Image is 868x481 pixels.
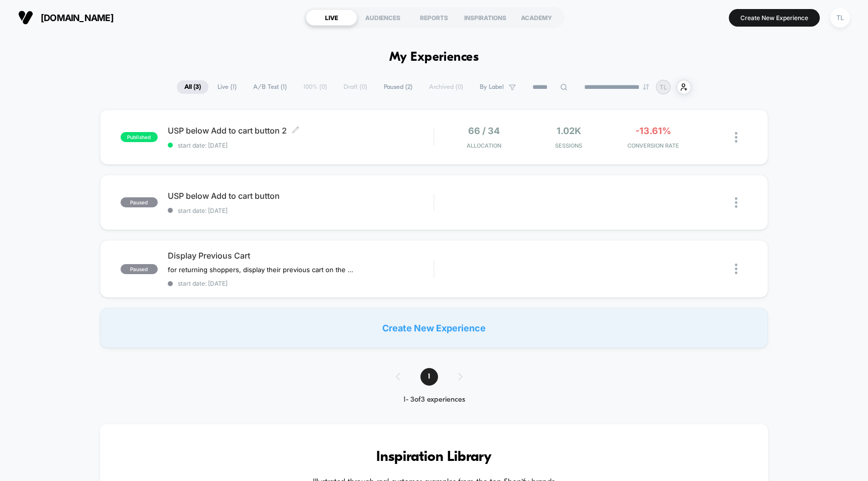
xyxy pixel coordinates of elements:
[100,308,769,348] div: Create New Experience
[830,8,850,28] div: TL
[246,80,294,94] span: A/B Test ( 1 )
[643,84,649,90] img: end
[15,10,117,26] button: [DOMAIN_NAME]
[41,13,114,23] span: [DOMAIN_NAME]
[735,264,737,274] img: close
[467,142,501,149] span: Allocation
[168,191,434,201] span: USP below Add to cart button
[306,10,357,26] div: LIVE
[168,126,434,136] span: USP below Add to cart button 2
[389,50,479,65] h1: My Experiences
[121,132,158,142] span: published
[210,80,244,94] span: Live ( 1 )
[408,10,460,26] div: REPORTS
[729,9,820,27] button: Create New Experience
[168,207,434,214] span: start date: [DATE]
[177,80,208,94] span: All ( 3 )
[557,126,581,136] span: 1.02k
[511,10,562,26] div: ACADEMY
[376,80,420,94] span: Paused ( 2 )
[660,83,667,91] p: TL
[121,197,158,207] span: paused
[735,197,737,208] img: close
[480,83,504,91] span: By Label
[468,126,500,136] span: 66 / 34
[735,132,737,143] img: close
[827,8,853,28] button: TL
[635,126,671,136] span: -13.61%
[121,264,158,274] span: paused
[18,10,33,25] img: Visually logo
[386,396,483,404] div: 1 - 3 of 3 experiences
[529,142,608,149] span: Sessions
[613,142,693,149] span: CONVERSION RATE
[130,449,738,465] h3: Inspiration Library
[460,10,511,26] div: INSPIRATIONS
[168,251,434,261] span: Display Previous Cart
[420,368,438,386] span: 1
[168,266,354,274] span: for returning shoppers, display their previous cart on the home page
[357,10,408,26] div: AUDIENCES
[168,142,434,149] span: start date: [DATE]
[168,280,434,287] span: start date: [DATE]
